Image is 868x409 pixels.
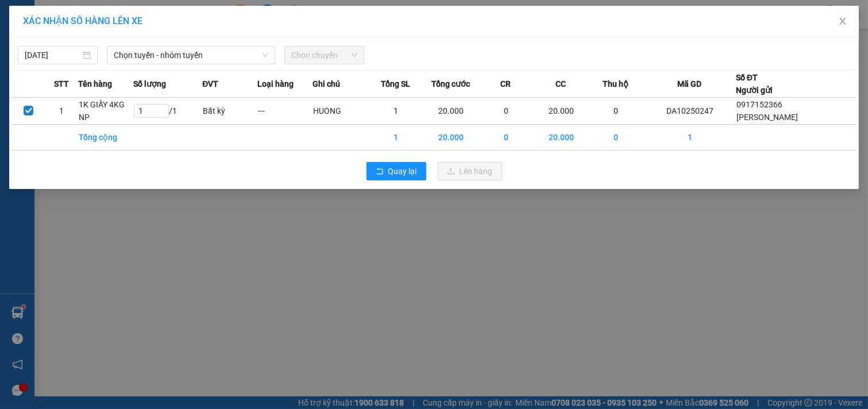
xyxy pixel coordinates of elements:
[736,71,773,97] div: Số ĐT Người gửi
[291,47,357,64] span: Chọn chuyến
[534,125,589,151] td: 20.000
[78,125,133,151] td: Tổng cộng
[78,78,112,90] span: Tên hàng
[555,78,566,90] span: CC
[54,78,69,90] span: STT
[479,98,534,125] td: 0
[643,125,736,151] td: 1
[643,98,736,125] td: DA10250247
[438,162,502,180] button: uploadLên hàng
[534,98,589,125] td: 20.000
[376,167,384,176] span: rollback
[431,78,470,90] span: Tổng cước
[381,78,410,90] span: Tổng SL
[368,125,423,151] td: 1
[257,98,313,125] td: ---
[25,49,80,61] input: 15/10/2025
[45,98,78,125] td: 1
[133,78,166,90] span: Số lượng
[736,100,782,109] span: 0917152366
[313,78,340,90] span: Ghi chú
[257,78,294,90] span: Loại hàng
[479,125,534,151] td: 0
[202,98,257,125] td: Bất kỳ
[9,74,90,113] div: 30.000
[313,98,369,125] td: HUONG
[96,10,213,36] div: [GEOGRAPHIC_DATA]
[202,78,218,90] span: ĐVT
[677,78,701,90] span: Mã GD
[423,98,479,125] td: 20.000
[133,98,203,125] td: / 1
[96,36,213,49] div: GIANG NHI
[500,78,511,90] span: CR
[9,74,90,99] span: Đã [PERSON_NAME] :
[838,17,847,26] span: close
[588,98,643,125] td: 0
[23,16,142,26] span: XÁC NHẬN SỐ HÀNG LÊN XE
[10,10,88,37] div: Trạm Đông Á
[423,125,479,151] td: 20.000
[96,10,124,22] span: Nhận:
[827,6,859,38] button: Close
[368,98,423,125] td: 1
[367,162,426,180] button: rollbackQuay lại
[78,98,133,125] td: 1K GIẤY 4KG NP
[603,78,628,90] span: Thu hộ
[10,37,88,51] div: DÌ 7 TG
[262,52,269,59] span: down
[10,11,28,23] span: Gửi:
[388,165,417,178] span: Quay lại
[114,47,268,64] span: Chọn tuyến - nhóm tuyến
[736,113,798,122] span: [PERSON_NAME]
[588,125,643,151] td: 0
